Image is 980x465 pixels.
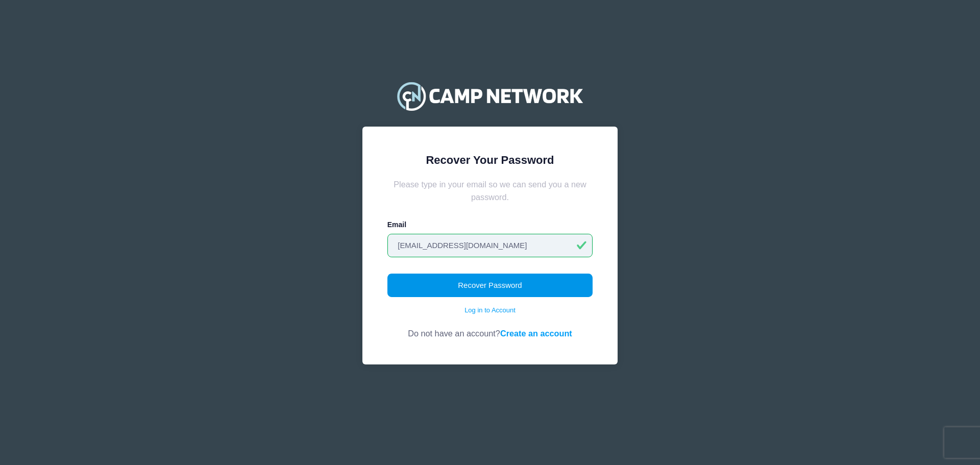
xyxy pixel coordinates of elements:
a: Log in to Account [464,305,516,315]
div: Do not have an account? [387,315,593,339]
div: Please type in your email so we can send you a new password. [387,178,593,203]
img: Camp Network [393,76,587,116]
a: Create an account [500,329,572,338]
div: Recover Your Password [387,152,593,168]
button: Recover Password [387,274,593,297]
label: Email [387,219,406,230]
